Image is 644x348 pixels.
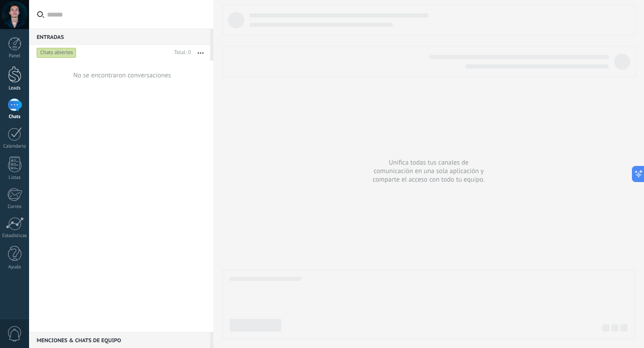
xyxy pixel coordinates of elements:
[2,264,28,270] div: Ayuda
[2,175,28,181] div: Listas
[29,332,210,348] div: Menciones & Chats de equipo
[37,47,76,58] div: Chats abiertos
[2,53,28,59] div: Panel
[2,85,28,91] div: Leads
[171,48,191,57] div: Total: 0
[2,233,28,239] div: Estadísticas
[2,144,28,149] div: Calendario
[2,114,28,120] div: Chats
[29,29,210,45] div: Entradas
[73,71,171,80] div: No se encontraron conversaciones
[2,204,28,210] div: Correo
